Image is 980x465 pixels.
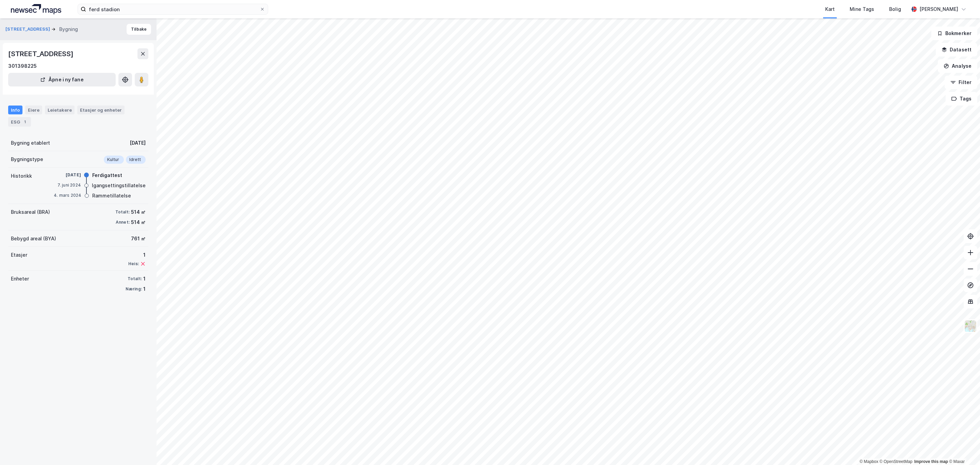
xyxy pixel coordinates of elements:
[8,117,31,127] div: ESG
[11,208,50,216] div: Bruksareal (BRA)
[128,251,146,259] div: 1
[115,209,130,215] div: Totalt:
[945,76,977,89] button: Filter
[931,27,977,40] button: Bokmerker
[126,286,142,292] div: Næring:
[54,172,81,178] div: [DATE]
[143,285,146,293] div: 1
[8,106,22,114] div: Info
[936,43,977,57] button: Datasett
[131,208,146,216] div: 514 ㎡
[11,4,61,14] img: logo.a4113a55bc3d86da70a041830d287a7e.svg
[850,5,874,13] div: Mine Tags
[946,92,977,106] button: Tags
[80,107,122,113] div: Etasjer og enheter
[11,251,27,259] div: Etasjer
[25,106,42,114] div: Eiere
[127,24,151,35] button: Tilbake
[946,432,980,465] iframe: Chat Widget
[116,220,130,225] div: Annet:
[131,218,146,226] div: 514 ㎡
[128,276,142,282] div: Totalt:
[11,155,43,163] div: Bygningstype
[938,59,977,73] button: Analyse
[21,118,28,125] div: 1
[54,192,81,198] div: 4. mars 2024
[45,106,75,114] div: Leietakere
[92,181,146,190] div: Igangsettingstillatelse
[128,261,139,267] div: Heis:
[54,182,81,188] div: 7. juni 2024
[92,171,122,179] div: Ferdigattest
[130,139,146,147] div: [DATE]
[11,139,50,147] div: Bygning etablert
[92,192,131,200] div: Rammetillatelse
[143,275,146,283] div: 1
[8,73,116,86] button: Åpne i ny fane
[11,172,32,180] div: Historikk
[825,5,835,13] div: Kart
[11,275,29,283] div: Enheter
[11,235,56,243] div: Bebygd areal (BYA)
[860,459,878,464] a: Mapbox
[131,235,146,243] div: 761 ㎡
[8,48,75,59] div: [STREET_ADDRESS]
[919,5,958,13] div: [PERSON_NAME]
[880,459,913,464] a: OpenStreetMap
[889,5,901,13] div: Bolig
[86,4,260,14] input: Søk på adresse, matrikkel, gårdeiere, leietakere eller personer
[5,26,51,33] button: [STREET_ADDRESS]
[59,25,78,33] div: Bygning
[8,62,37,70] div: 301398225
[964,320,977,333] img: Z
[914,459,948,464] a: Improve this map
